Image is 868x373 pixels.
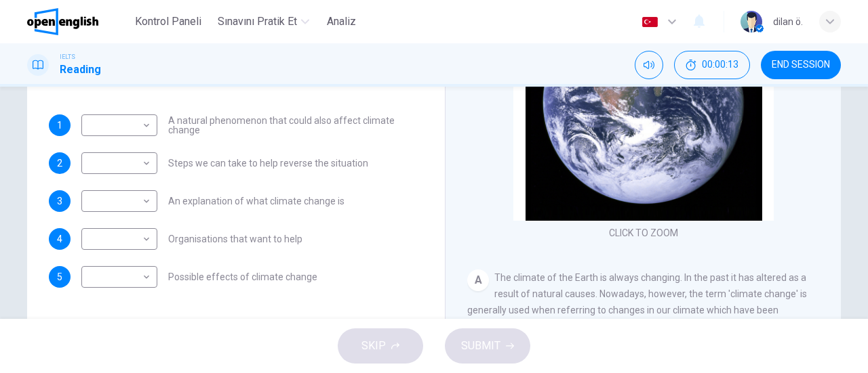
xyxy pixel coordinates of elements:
button: Analiz [320,9,363,34]
span: 00:00:13 [702,60,738,70]
span: END SESSION [772,60,830,70]
img: tr [642,17,658,27]
span: Steps we can take to help reverse the situation [168,158,368,168]
span: Organisations that want to help [168,234,302,244]
button: END SESSION [761,51,841,79]
span: Sınavını Pratik Et [218,14,297,30]
div: Hide [674,51,750,79]
span: 5 [57,272,62,282]
div: dilan ö. [773,14,803,30]
img: OpenEnglish logo [27,8,98,35]
span: An explanation of what climate change is [168,196,344,206]
span: Analiz [327,14,356,30]
img: Profile picture [741,11,762,32]
div: A [467,269,489,291]
span: Possible effects of climate change [168,272,317,282]
h1: Reading [60,62,101,78]
span: A natural phenomenon that could also affect climate change [168,116,423,135]
span: 2 [57,158,62,168]
span: IELTS [60,52,75,62]
span: 1 [57,120,62,130]
button: 00:00:13 [674,51,750,79]
button: Kontrol Paneli [130,9,207,34]
a: OpenEnglish logo [27,8,130,35]
span: 4 [57,234,62,244]
div: Mute [635,51,663,79]
span: Kontrol Paneli [135,14,201,30]
span: 3 [57,196,62,206]
button: Sınavını Pratik Et [212,9,315,34]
